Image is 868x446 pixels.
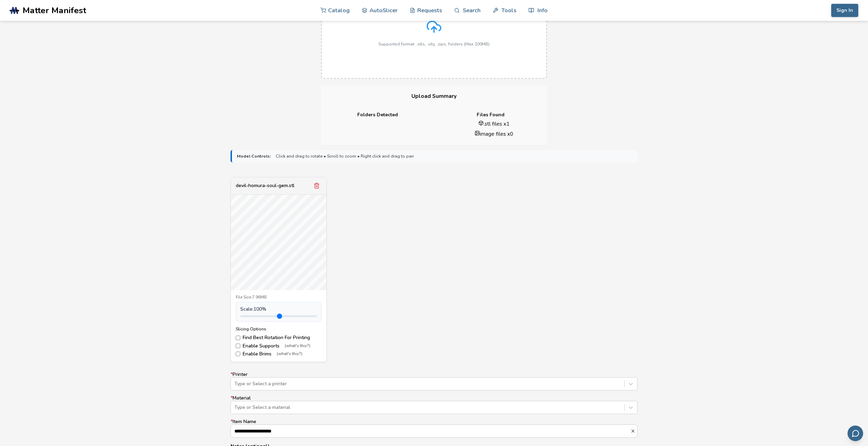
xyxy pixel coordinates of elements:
[236,344,240,348] input: Enable Supports(what's this?)
[234,405,236,410] input: *MaterialType or Select a material
[848,426,863,441] button: Send feedback via email
[236,295,322,300] div: File Size: 7.96MB
[236,183,294,188] div: devil-homura-soul-gem.stl
[285,344,310,348] span: (what's this?)
[236,336,240,340] input: Find Best Rotation For Printing
[446,130,542,137] li: image files x 0
[234,381,236,387] input: *PrinterType or Select a printer
[231,419,637,438] label: Item Name
[231,395,637,414] label: Material
[321,86,547,107] h3: Upload Summary
[231,425,631,437] input: *Item Name
[312,181,322,191] button: Remove model
[240,306,266,312] span: Scale: 100 %
[236,335,322,340] label: Find Best Rotation For Printing
[236,327,322,331] div: Slicing Options:
[236,352,240,356] input: Enable Brims(what's this?)
[237,154,271,159] strong: Model Controls:
[23,6,86,15] span: Matter Manifest
[446,120,542,127] li: .stl files x 1
[231,372,637,390] label: Printer
[831,4,858,17] button: Sign In
[326,112,429,118] h4: Folders Detected
[631,429,637,434] button: *Item Name
[277,352,302,356] span: (what's this?)
[439,112,542,118] h4: Files Found
[276,154,414,159] span: Click and drag to rotate • Scroll to zoom • Right click and drag to pan
[236,351,322,357] label: Enable Brims
[236,343,322,349] label: Enable Supports
[378,42,490,47] p: Supported format: .stls, .obj, .zips, folders (Max 100MB)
